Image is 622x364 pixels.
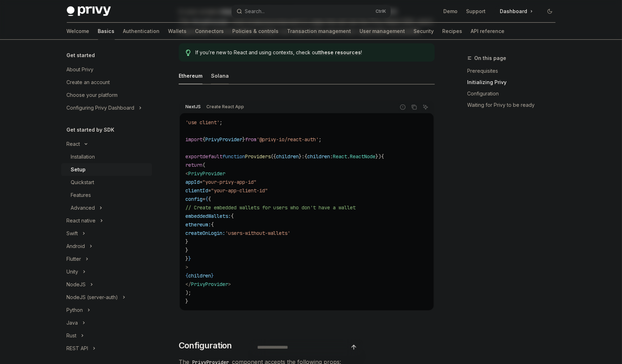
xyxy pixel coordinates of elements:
div: React [67,140,80,148]
span: If you’re new to React and using contexts, check out ! [195,49,427,56]
span: } [185,298,188,304]
div: Installation [71,153,95,161]
div: Search... [245,7,265,16]
span: import [185,136,202,143]
a: Initializing Privy [467,77,561,88]
div: Configuring Privy Dashboard [67,104,135,112]
div: Flutter [67,255,81,263]
button: Copy the contents from the code block [410,103,419,112]
span: } [299,153,302,160]
span: On this page [475,54,507,62]
span: ; [319,136,322,143]
a: Recipes [443,23,463,40]
div: Swift [67,229,78,238]
span: { [211,221,214,228]
span: config [185,196,202,202]
span: children [188,272,211,279]
span: function [222,153,245,160]
span: children [308,153,330,160]
span: } [211,272,214,279]
span: Dashboard [500,8,528,15]
a: Setup [61,163,152,176]
span: ethereum: [185,221,211,228]
div: Rust [67,331,77,340]
a: Installation [61,150,152,163]
a: Welcome [67,23,90,40]
div: Android [67,242,85,250]
button: Toggle Java section [61,316,152,329]
a: Policies & controls [233,23,279,40]
a: Authentication [123,23,160,40]
a: Connectors [195,23,224,40]
button: Ask AI [421,103,430,112]
a: Features [61,189,152,202]
span: children [276,153,299,160]
a: Demo [444,8,458,15]
span: default [202,153,222,160]
img: dark logo [67,6,111,16]
button: Toggle Rust section [61,329,152,342]
a: Transaction management [287,23,351,40]
div: Solana [211,67,229,84]
input: Ask a question... [257,340,349,355]
span: { [305,153,308,160]
span: embeddedWallets: [185,213,231,219]
span: : [330,153,333,160]
div: Setup [71,165,86,174]
span: } [185,238,188,245]
button: Toggle React section [61,138,152,150]
span: React [333,153,347,160]
a: Choose your platform [61,89,152,101]
span: < [185,170,188,177]
span: : [302,153,305,160]
span: </ [185,281,191,287]
div: NodeJS (server-auth) [67,293,118,302]
span: { [202,136,205,143]
a: Waiting for Privy to be ready [467,99,561,111]
span: ; [220,119,222,126]
span: { [185,272,188,279]
span: createOnLogin: [185,230,225,236]
span: '@privy-io/react-auth' [256,136,319,143]
button: Toggle Python section [61,304,152,316]
span: }) [376,153,382,160]
span: ); [185,289,191,296]
div: NodeJS [67,280,86,289]
a: About Privy [61,63,152,76]
span: PrivyProvider [188,170,225,177]
span: // Create embedded wallets for users who don't have a wallet [185,204,356,211]
button: Toggle Android section [61,240,152,253]
div: NextJS [183,103,203,111]
span: } [185,247,188,253]
span: = [200,179,202,185]
a: resources [335,49,361,56]
span: export [185,153,202,160]
h5: Get started by SDK [67,126,115,134]
span: appId [185,179,200,185]
a: Wallets [168,23,187,40]
button: Toggle Configuring Privy Dashboard section [61,101,152,114]
a: these [319,49,334,56]
a: User management [360,23,405,40]
span: . [347,153,350,160]
span: = [202,196,205,202]
a: Quickstart [61,176,152,189]
a: Support [466,8,486,15]
span: } [242,136,245,143]
span: ReactNode [350,153,376,160]
div: REST API [67,344,88,353]
span: 'use client' [185,119,220,126]
button: Toggle Unity section [61,265,152,278]
a: Dashboard [494,6,539,17]
span: } [185,255,188,262]
h5: Get started [67,51,95,60]
button: Toggle React native section [61,214,152,227]
div: React native [67,216,96,225]
a: Basics [98,23,115,40]
div: Choose your platform [67,91,118,99]
a: Create an account [61,76,152,89]
button: Open search [232,5,391,18]
svg: Tip [186,50,191,56]
span: "your-app-client-id" [211,187,268,194]
div: Java [67,319,78,327]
